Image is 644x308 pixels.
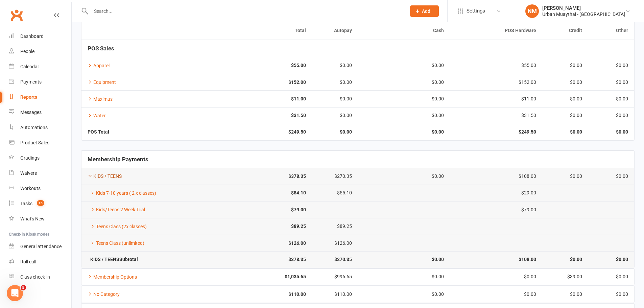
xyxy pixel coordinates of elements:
div: Payments [20,79,42,85]
strong: KIDS / TEENS Subtotal [88,257,138,262]
div: Calendar [20,64,39,69]
div: $0.00 [364,274,444,279]
div: Reports [20,94,37,100]
div: $0.00 [548,63,582,68]
a: Gradings [9,150,71,166]
a: Tasks 15 [9,196,71,211]
strong: $378.35 [226,174,306,179]
a: Calendar [9,59,71,74]
a: Apparel [88,63,110,68]
a: General attendance kiosk mode [9,239,71,254]
a: Equipment [88,79,116,85]
div: $31.50 [456,113,536,118]
div: $996.65 [318,274,352,279]
div: Class check-in [20,274,50,280]
div: Automations [20,125,48,130]
div: General attendance [20,244,62,249]
div: $29.00 [456,190,536,195]
div: $89.25 [318,224,352,229]
div: $0.00 [364,113,444,118]
strong: $110.00 [226,292,306,297]
strong: $0.00 [594,257,628,262]
div: Roll call [20,259,36,264]
strong: $84.10 [226,190,306,195]
div: $0.00 [548,80,582,85]
strong: $0.00 [594,129,628,135]
div: Tasks [20,201,32,206]
a: People [9,44,71,59]
div: $0.00 [318,96,352,101]
a: Automations [9,120,71,135]
a: Maximus [88,96,113,102]
strong: $0.00 [318,129,352,135]
div: NM [525,4,539,18]
div: $0.00 [318,113,352,118]
a: Teens Class (unlimited) [88,240,144,246]
div: $0.00 [594,113,628,118]
div: $55.10 [318,190,352,195]
a: Dashboard [9,29,71,44]
div: $0.00 [364,63,444,68]
iframe: Intercom live chat [7,285,23,301]
div: $0.00 [548,174,582,179]
a: KIDS / TEENS [88,173,122,179]
input: Search... [89,6,401,16]
div: $55.00 [456,63,536,68]
a: Kids 7-10 years ( 2 x classes) [88,190,156,196]
strong: $1,035.65 [226,274,306,279]
a: Clubworx [8,7,25,24]
a: Membership Options [88,274,137,280]
div: $0.00 [594,292,628,297]
div: [PERSON_NAME] [542,5,625,11]
div: $39.00 [548,274,582,279]
div: Urban Muaythai - [GEOGRAPHIC_DATA] [542,11,625,17]
div: $126.00 [318,241,352,246]
div: $0.00 [594,96,628,101]
a: Class kiosk mode [9,269,71,285]
div: $270.35 [318,174,352,179]
div: Product Sales [20,140,49,145]
a: Water [88,113,106,118]
div: Credit [548,28,582,33]
strong: $152.00 [226,80,306,85]
div: $0.00 [548,113,582,118]
div: Cash [364,28,444,33]
strong: $0.00 [548,257,582,262]
span: Add [422,8,430,14]
h5: Membership Payments [88,156,628,163]
div: $0.00 [318,63,352,68]
strong: $31.50 [226,113,306,118]
a: What's New [9,211,71,227]
strong: $108.00 [456,257,536,262]
div: POS Hardware [456,28,536,33]
div: Messages [20,110,42,115]
strong: $126.00 [226,241,306,246]
div: $0.00 [594,63,628,68]
div: $0.00 [548,96,582,101]
div: $0.00 [594,80,628,85]
div: $0.00 [364,292,444,297]
strong: POS Total [88,129,109,135]
a: Roll call [9,254,71,269]
strong: $249.50 [226,129,306,135]
strong: $79.00 [226,207,306,212]
strong: $249.50 [456,129,536,135]
a: Teens Class (2x classes) [88,224,147,229]
div: What's New [20,216,45,221]
div: Other [594,28,628,33]
button: Add [410,5,439,17]
div: $0.00 [594,274,628,279]
div: $0.00 [364,174,444,179]
div: $79.00 [456,207,536,212]
a: Messages [9,105,71,120]
strong: $0.00 [364,129,444,135]
span: 5 [21,285,26,290]
div: Autopay [318,28,352,33]
div: $110.00 [318,292,352,297]
a: No Category [88,291,120,297]
strong: $0.00 [548,129,582,135]
strong: $11.00 [226,96,306,101]
div: $0.00 [318,80,352,85]
div: $0.00 [548,292,582,297]
div: $0.00 [456,274,536,279]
